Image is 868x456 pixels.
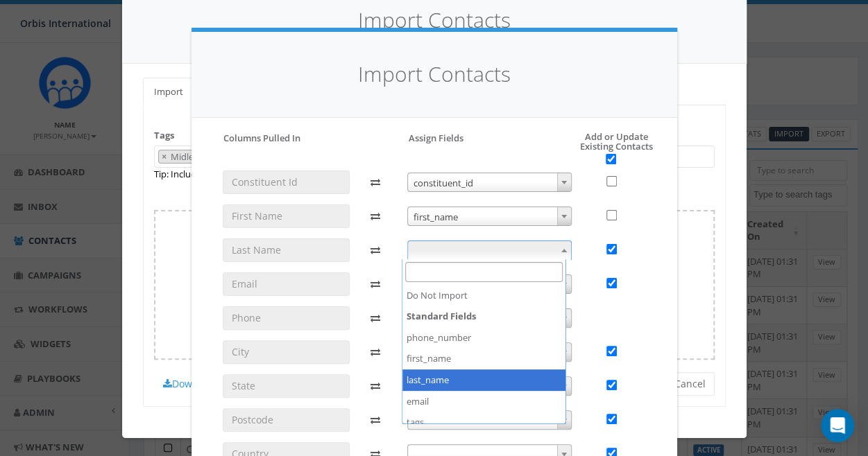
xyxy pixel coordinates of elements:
input: First Name [223,204,350,228]
span: first_name [408,207,571,227]
input: State [223,374,350,398]
li: email [402,391,565,412]
input: Phone [223,306,350,330]
span: first_name [407,207,572,226]
input: Email [223,272,350,296]
input: Last Name [223,238,350,262]
h5: Columns Pulled In [223,132,300,144]
input: Constituent Id [223,170,350,194]
strong: Standard Fields [402,306,565,327]
li: tags [402,412,565,433]
li: phone_number [402,327,565,349]
li: first_name [402,348,565,369]
li: last_name [402,369,565,391]
h5: Assign Fields [409,132,463,144]
h4: Import Contacts [212,60,656,89]
input: Postcode [223,408,350,432]
span: constituent_id [407,173,572,192]
input: City [223,340,350,364]
li: Standard Fields [402,306,565,432]
span: constituent_id [408,173,571,193]
h5: Add or Update Existing Contacts [550,132,656,165]
li: Do Not Import [402,285,565,306]
input: Select All [606,154,616,164]
input: Search [405,262,563,282]
div: Open Intercom Messenger [821,409,854,442]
